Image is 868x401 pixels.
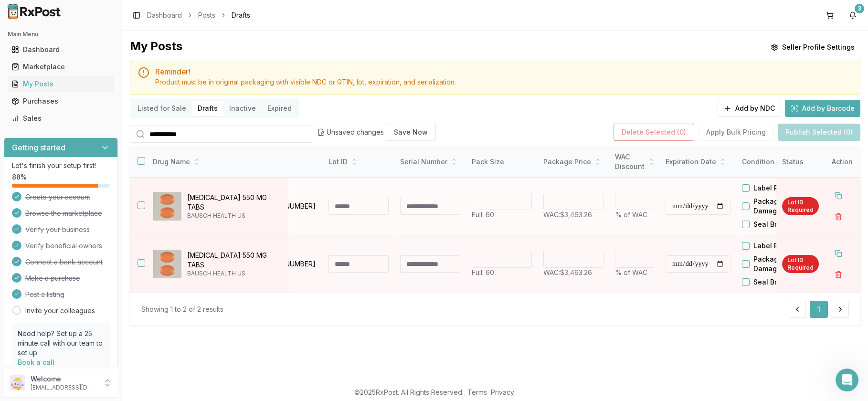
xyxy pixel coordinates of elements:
a: My Posts [8,75,114,93]
div: Lot ID [328,157,389,167]
div: Lot ID Required [782,255,819,273]
p: Let's finish your setup first! [12,161,110,170]
div: Drug Name [153,157,281,167]
a: Purchases [8,93,114,110]
p: BAUSCH HEALTH US [187,212,281,220]
th: Action [824,147,860,178]
span: Full: 60 [472,211,494,219]
span: Verify your business [25,225,90,234]
p: Welcome [31,374,97,384]
span: WAC: $3,463.26 [543,211,592,219]
button: Seller Profile Settings [765,39,860,56]
div: Dashboard [11,45,110,54]
button: Delete [830,266,847,283]
span: Browse the marketplace [25,209,102,218]
p: BAUSCH HEALTH US [187,270,281,277]
button: Expired [262,101,297,116]
div: Expiration Date [666,157,730,167]
th: Pack Size [466,147,538,178]
p: [EMAIL_ADDRESS][DOMAIN_NAME] [31,384,97,391]
h5: Reminder! [155,68,852,75]
a: Marketplace [8,58,114,75]
a: Book a call [18,358,54,366]
a: Dashboard [8,41,114,58]
button: Drafts [192,101,223,116]
h2: Main Menu [8,31,114,38]
span: WAC: $3,463.26 [543,268,592,276]
button: Listed for Sale [132,101,192,116]
div: Unsaved changes [317,124,436,141]
button: My Posts [4,76,118,92]
button: Add by Barcode [785,100,860,117]
span: Verify beneficial owners [25,241,102,251]
span: Create your account [25,192,90,202]
p: Need help? Set up a 25 minute call with our team to set up. [18,329,104,358]
span: 88 % [12,172,27,182]
a: Invite your colleagues [25,306,95,316]
button: Duplicate [830,245,847,262]
label: Package Damaged [753,254,808,274]
span: Make a purchase [25,274,80,283]
img: Xifaxan 550 MG TABS [153,250,181,278]
label: Seal Broken [753,277,794,287]
button: Sales [4,111,118,126]
div: 3 [855,4,864,13]
th: Condition [736,147,808,178]
div: Purchases [11,96,110,106]
div: Sales [11,114,110,123]
label: Seal Broken [753,220,794,229]
button: Delete [830,208,847,225]
label: Package Damaged [753,197,808,216]
div: Package Price [543,157,603,167]
label: Label Residue [753,183,801,193]
nav: breadcrumb [147,11,250,20]
span: % of WAC [615,211,647,219]
span: Connect a bank account [25,257,103,267]
h3: Getting started [12,142,65,153]
a: Terms [467,388,487,396]
p: [MEDICAL_DATA] 550 MG TABS [187,193,281,212]
div: Product must be in original packaging with visible NDC or GTIN, lot, expiration, and serialization. [155,77,852,87]
a: Privacy [491,388,514,396]
button: Inactive [223,101,262,116]
a: Posts [198,11,215,20]
button: Save Now [386,124,436,141]
button: Add by NDC [718,100,781,117]
div: WAC Discount [615,152,654,171]
div: Marketplace [11,62,110,72]
a: Dashboard [147,11,182,20]
div: Lot ID Required [782,197,819,215]
button: Duplicate [830,187,847,204]
button: Purchases [4,94,118,109]
div: My Posts [130,39,182,56]
button: Dashboard [4,42,118,57]
th: Status [776,147,825,178]
button: Marketplace [4,59,118,74]
div: Showing 1 to 2 of 2 results [141,305,223,314]
button: 3 [845,8,860,23]
p: [MEDICAL_DATA] 550 MG TABS [187,251,281,270]
span: Drafts [232,11,250,20]
button: 1 [810,301,828,318]
div: My Posts [11,79,110,89]
span: Post a listing [25,290,64,299]
a: Sales [8,110,114,127]
img: RxPost Logo [4,4,65,19]
span: % of WAC [615,268,647,276]
img: Xifaxan 550 MG TABS [153,192,181,221]
img: User avatar [10,375,25,390]
div: Serial Number [400,157,460,167]
iframe: Intercom live chat [836,369,858,391]
label: Label Residue [753,241,801,251]
span: Full: 60 [472,268,494,276]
